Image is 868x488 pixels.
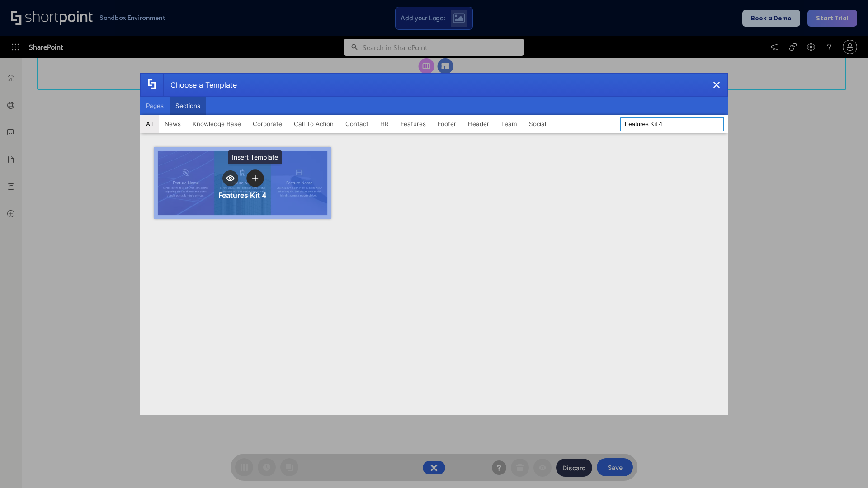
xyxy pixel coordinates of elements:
div: Features Kit 4 [218,191,267,200]
button: Knowledge Base [187,115,247,133]
button: Header [462,115,495,133]
button: Call To Action [288,115,340,133]
button: Footer [432,115,462,133]
button: News [159,115,187,133]
button: Features [395,115,432,133]
div: Choose a Template [163,74,237,96]
iframe: Chat Widget [823,445,868,488]
button: Corporate [247,115,288,133]
button: Social [523,115,552,133]
button: All [140,115,159,133]
button: Team [495,115,523,133]
button: Contact [340,115,374,133]
button: Sections [170,97,206,115]
button: Pages [140,97,170,115]
div: template selector [140,73,728,415]
input: Search [620,117,724,131]
button: HR [374,115,395,133]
